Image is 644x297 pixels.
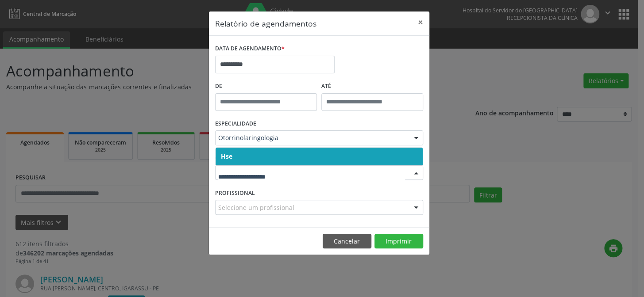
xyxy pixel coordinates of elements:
[321,80,423,93] label: ATÉ
[221,152,232,160] span: Hse
[218,133,405,142] span: Otorrinolaringologia
[215,18,316,29] h5: Relatório de agendamentos
[412,11,429,33] button: Close
[215,117,256,131] label: ESPECIALIDADE
[215,42,285,56] label: DATA DE AGENDAMENTO
[215,186,255,200] label: PROFISSIONAL
[215,80,317,93] label: De
[323,234,371,249] button: Cancelar
[374,234,423,249] button: Imprimir
[218,203,294,212] span: Selecione um profissional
